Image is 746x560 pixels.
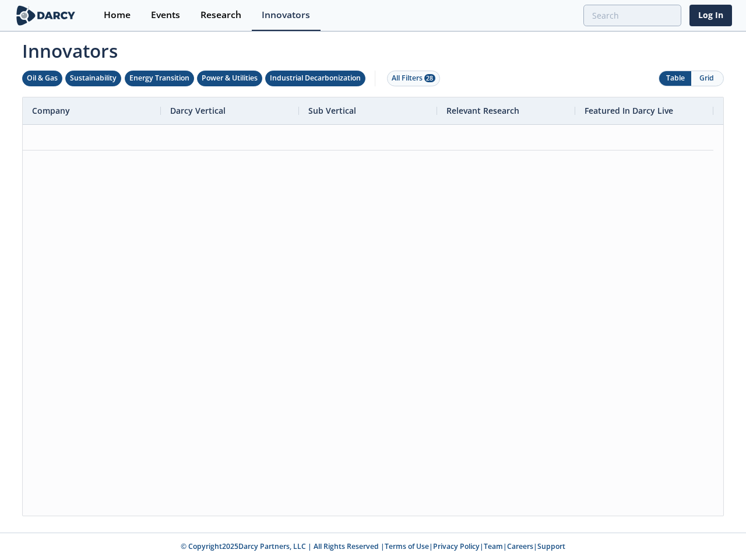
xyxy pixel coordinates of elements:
a: Support [537,541,565,551]
span: Relevant Research [446,105,519,116]
div: Oil & Gas [27,73,58,83]
button: Energy Transition [125,71,194,86]
div: Industrial Decarbonization [270,73,361,83]
span: Featured In Darcy Live [585,105,673,116]
img: logo-wide.svg [14,5,78,26]
div: Home [104,10,131,20]
div: Energy Transition [129,73,189,83]
div: Events [151,10,180,20]
div: Sustainability [70,73,117,83]
button: Industrial Decarbonization [265,71,365,86]
span: 28 [424,74,435,82]
span: Darcy Vertical [170,105,226,116]
p: © Copyright 2025 Darcy Partners, LLC | All Rights Reserved | | | | | [16,541,730,552]
a: Privacy Policy [433,541,480,551]
a: Team [484,541,503,551]
div: All Filters [392,73,435,83]
span: Company [32,105,70,116]
a: Careers [507,541,533,551]
a: Terms of Use [385,541,429,551]
button: Table [659,71,691,86]
div: Innovators [262,10,310,20]
button: Grid [691,71,723,86]
span: Innovators [14,33,732,64]
button: Power & Utilities [197,71,262,86]
button: All Filters 28 [387,71,440,86]
input: Advanced Search [583,5,681,26]
a: Log In [689,5,732,26]
button: Sustainability [65,71,121,86]
div: Power & Utilities [202,73,258,83]
span: Sub Vertical [308,105,356,116]
button: Oil & Gas [22,71,62,86]
div: Research [200,10,241,20]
